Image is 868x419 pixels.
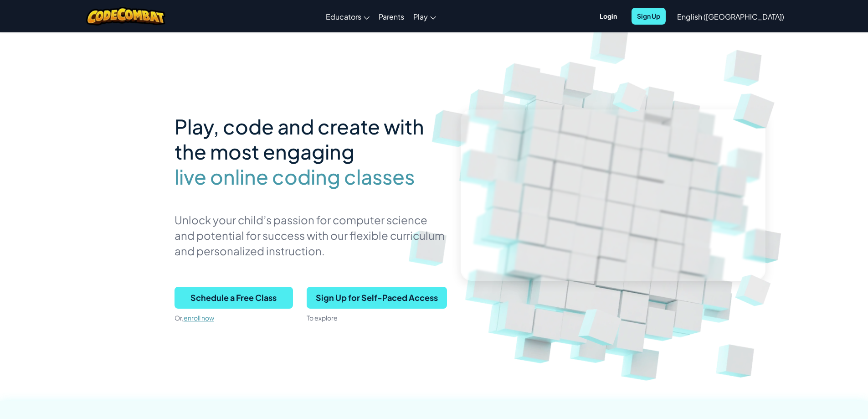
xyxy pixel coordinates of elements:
p: Unlock your child’s passion for computer science and potential for success with our flexible curr... [175,212,447,259]
span: To explore [307,314,338,322]
img: Overlap cubes [721,260,788,320]
button: Sign Up for Self-Paced Access [307,287,447,309]
span: English ([GEOGRAPHIC_DATA]) [677,12,784,21]
button: Login [594,8,622,25]
img: Overlap cubes [561,283,644,364]
a: Educators [321,4,374,29]
span: Play, code and create with the most engaging [175,114,424,164]
span: Educators [326,12,361,21]
button: Schedule a Free Class [175,287,293,309]
a: English ([GEOGRAPHIC_DATA]) [673,4,789,29]
span: live online coding classes [175,164,415,189]
a: enroll now [184,314,214,322]
span: Play [413,12,428,21]
button: Sign Up [632,8,666,25]
span: Or, [175,314,184,322]
img: CodeCombat logo [86,7,166,26]
img: Overlap cubes [717,68,796,146]
img: Overlap cubes [599,67,663,125]
a: Parents [374,4,409,29]
a: Play [409,4,441,29]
